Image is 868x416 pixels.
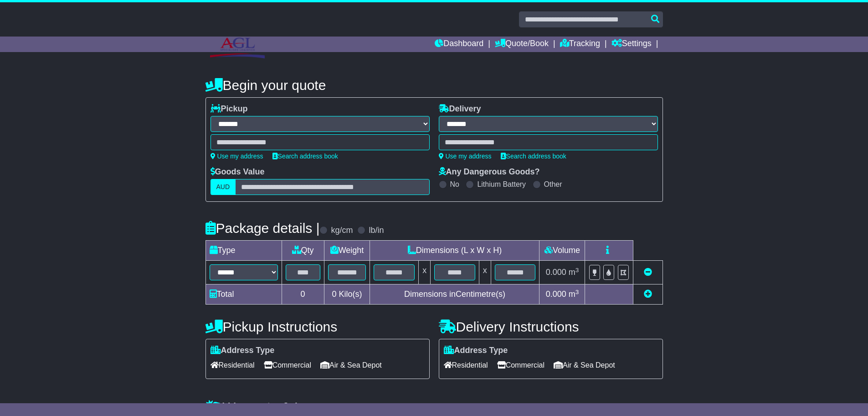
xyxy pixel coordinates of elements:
h4: Pickup Instructions [205,319,430,334]
a: Use my address [439,153,492,160]
label: Lithium Battery [477,180,526,189]
td: Kilo(s) [324,284,370,305]
label: Address Type [211,346,275,356]
span: Commercial [497,358,544,372]
span: Residential [211,358,255,372]
a: Search address book [272,153,338,160]
a: Add new item [644,290,652,299]
label: kg/cm [331,226,353,236]
span: m [569,268,579,277]
label: AUD [211,179,236,195]
a: Settings [611,37,652,52]
label: Goods Value [211,167,265,177]
a: Dashboard [435,37,483,52]
label: lb/in [369,226,384,236]
span: Air & Sea Depot [320,358,382,372]
label: Any Dangerous Goods? [439,167,540,177]
td: Dimensions (L x W x H) [370,241,539,261]
label: Other [544,180,562,189]
td: Qty [282,241,324,261]
h4: Delivery Instructions [439,319,663,334]
td: Dimensions in Centimetre(s) [370,284,539,305]
label: No [450,180,459,189]
label: Address Type [444,346,508,356]
a: Quote/Book [495,37,549,52]
span: 0.000 [546,268,566,277]
td: Weight [324,241,370,261]
h4: Package details | [205,221,320,236]
td: Total [205,284,282,305]
a: Remove this item [644,268,652,277]
a: Search address book [501,153,566,160]
span: 0 [332,290,336,299]
sup: 3 [575,267,579,274]
span: Residential [444,358,488,372]
a: Use my address [211,153,263,160]
td: x [479,261,491,284]
td: Type [205,241,282,261]
td: 0 [282,284,324,305]
label: Delivery [439,104,481,114]
span: 0.000 [546,290,566,299]
span: Commercial [264,358,311,372]
td: x [419,261,431,284]
span: m [569,290,579,299]
h4: Warranty & Insurance [205,400,663,415]
td: Volume [539,241,585,261]
a: Tracking [560,37,600,52]
span: Air & Sea Depot [554,358,615,372]
h4: Begin your quote [205,78,663,93]
sup: 3 [575,289,579,295]
label: Pickup [211,104,248,114]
